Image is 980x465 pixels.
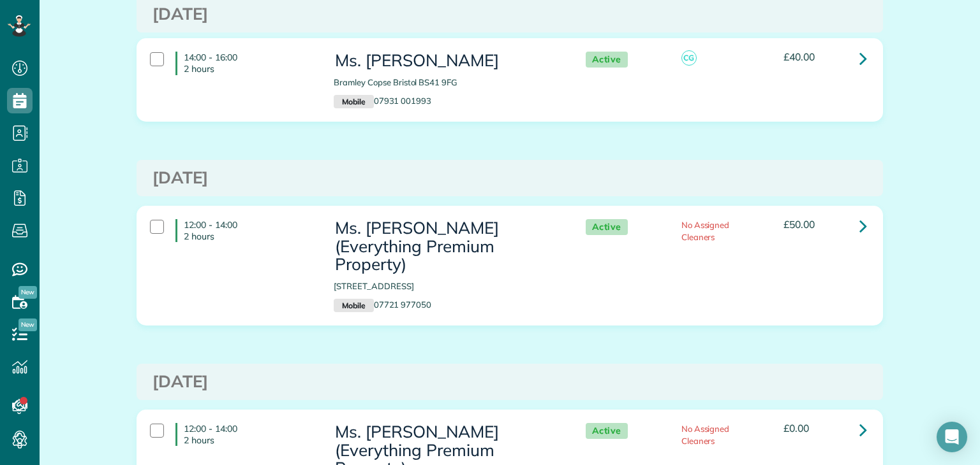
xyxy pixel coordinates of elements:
a: Mobile07931 001993 [334,96,431,106]
h3: Ms. [PERSON_NAME] (Everything Premium Property) [334,219,560,274]
span: £40.00 [783,50,815,63]
span: Active [586,219,628,235]
p: 2 hours [184,231,315,242]
span: £0.00 [783,422,809,434]
h3: [DATE] [152,373,867,391]
span: Active [586,423,628,439]
h4: 14:00 - 16:00 [175,52,315,75]
p: 2 hours [184,434,315,446]
span: CG [681,50,697,66]
a: Mobile07721 977050 [334,299,431,310]
small: Mobile [334,299,373,313]
h4: 12:00 - 14:00 [175,219,315,242]
h3: Ms. [PERSON_NAME] [334,52,560,70]
span: New [19,286,37,299]
p: [STREET_ADDRESS] [334,280,560,292]
h4: 12:00 - 14:00 [175,423,315,446]
span: Active [586,52,628,68]
p: Bramley Copse Bristol BS41 9FG [334,76,560,89]
span: £50.00 [783,218,815,231]
small: Mobile [334,95,373,109]
span: No Assigned Cleaners [681,424,730,446]
div: Open Intercom Messenger [937,422,967,452]
h3: [DATE] [152,5,867,24]
span: No Assigned Cleaners [681,220,730,242]
p: 2 hours [184,63,315,75]
span: New [19,318,37,331]
h3: [DATE] [152,169,867,187]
